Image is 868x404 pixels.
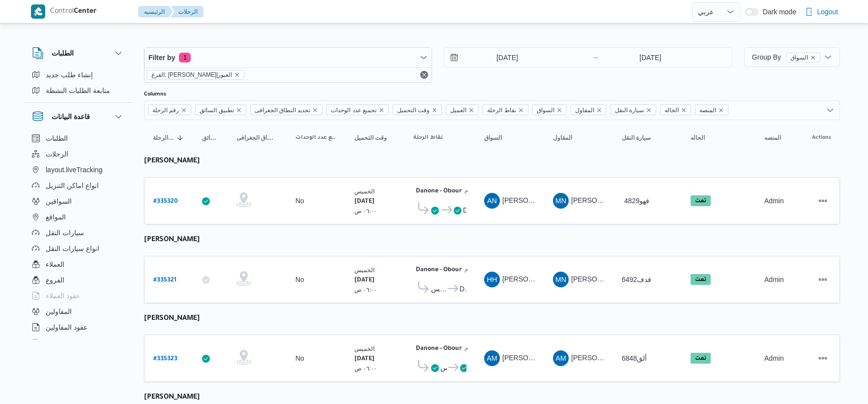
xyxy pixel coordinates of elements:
[622,354,647,362] span: ألق6848
[46,258,64,270] span: العملاء
[760,130,786,146] button: المنصه
[553,193,569,209] div: Maina Najib Shfiq Qladah
[326,104,389,115] span: تجميع عدد الوحدات
[555,193,566,209] span: MN
[46,306,72,317] span: المقاولين
[28,67,128,83] button: إنشاء طلب جديد
[153,352,177,365] a: #335323
[463,204,466,216] span: Danone - Obour
[28,225,128,241] button: سيارات النقل
[312,107,318,113] button: Remove تحديد النطاق الجغرافى from selection in this group
[549,130,608,146] button: المقاول
[378,107,384,113] button: Remove تجميع عدد الوحدات from selection in this group
[232,130,282,146] button: تحديد النطاق الجغرافى
[24,67,132,102] div: الطلبات
[764,197,784,205] span: Admin
[502,196,559,204] span: [PERSON_NAME]
[153,356,177,363] b: # 335323
[602,48,699,67] input: Press the down key to open a popover containing a calendar.
[46,148,68,160] span: الرحلات
[691,353,711,364] span: تمت
[691,195,711,206] span: تمت
[744,47,840,67] button: Group Byالسواقremove selected entity
[759,8,796,16] span: Dark mode
[250,104,323,115] span: تحديد النطاق الجغرافى
[660,104,691,115] span: الحاله
[295,134,337,142] span: تجميع عدد الوحدات
[418,69,430,81] button: Remove
[153,277,176,284] b: # 335321
[518,107,524,113] button: Remove نقاط الرحلة from selection in this group
[28,130,128,146] button: الطلبات
[480,130,539,146] button: السواق
[46,337,87,349] span: اجهزة التليفون
[502,354,559,362] span: [PERSON_NAME]
[354,134,387,142] span: وقت التحميل
[147,70,244,80] span: الفرع: دانون|العبور
[28,319,128,335] button: عقود المقاولين
[665,105,679,116] span: الحاله
[786,53,820,62] span: السواق
[681,107,687,113] button: Remove الحاله from selection in this group
[46,321,87,333] span: عقود المقاولين
[46,69,93,81] span: إنشاء طلب جديد
[28,335,128,351] button: اجهزة التليفون
[153,194,178,208] a: #335320
[624,197,649,205] span: 4829قهو
[255,105,311,116] span: تحديد النطاق الجغرافى
[32,47,124,59] button: الطلبات
[413,134,443,142] span: نقاط الرحلة
[28,162,128,178] button: layout.liveTracking
[416,188,462,195] b: Danone - Obour
[46,243,99,254] span: انواع سيارات النقل
[464,344,483,351] small: ٠٧:٤٨ م
[171,6,203,18] button: الرحلات
[618,130,677,146] button: سيارة النقل
[176,134,184,142] svg: Sorted in descending order
[592,54,599,61] div: →
[622,134,651,142] span: سيارة النقل
[46,211,66,223] span: المواقع
[46,227,84,239] span: سيارات النقل
[28,193,128,209] button: السواقين
[200,105,233,116] span: تطبيق السائق
[52,111,90,123] h3: قاعدة البيانات
[295,354,304,363] div: No
[691,274,711,285] span: تمت
[575,105,594,116] span: المقاول
[537,105,554,116] span: السواق
[502,275,559,283] span: [PERSON_NAME]
[202,134,219,142] span: تطبيق السائق
[464,187,483,193] small: ٠٧:٤٨ م
[148,104,191,115] span: رقم الرحلة
[691,134,705,142] span: الحاله
[46,274,64,286] span: الفروع
[24,130,132,343] div: قاعدة البيانات
[468,107,474,113] button: Remove العميل from selection in this group
[826,106,834,114] button: Open list of options
[571,104,607,115] span: المقاول
[350,130,400,146] button: وقت التحميل
[46,85,110,96] span: متابعة الطلبات النشطة
[687,130,751,146] button: الحاله
[450,105,466,116] span: العميل
[532,104,567,115] span: السواق
[817,6,838,18] span: Logout
[354,286,377,293] small: ٠٦:٠٠ ص
[487,105,516,116] span: نقاط الرحلة
[553,134,572,142] span: المقاول
[179,53,191,62] span: 1 active filters
[615,105,644,116] span: سيارة النقل
[446,104,479,115] span: العميل
[801,2,842,22] button: Logout
[152,105,179,116] span: رقم الرحلة
[416,267,462,274] b: Danone - Obour
[444,48,556,67] input: Press the down key to open a popover containing a calendar.
[764,134,781,142] span: المنصه
[812,134,831,142] span: Actions
[138,6,173,18] button: الرئيسيه
[354,345,375,352] small: الخميس
[790,53,808,62] span: السواق
[354,277,375,284] b: [DATE]
[198,130,223,146] button: تطبيق السائق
